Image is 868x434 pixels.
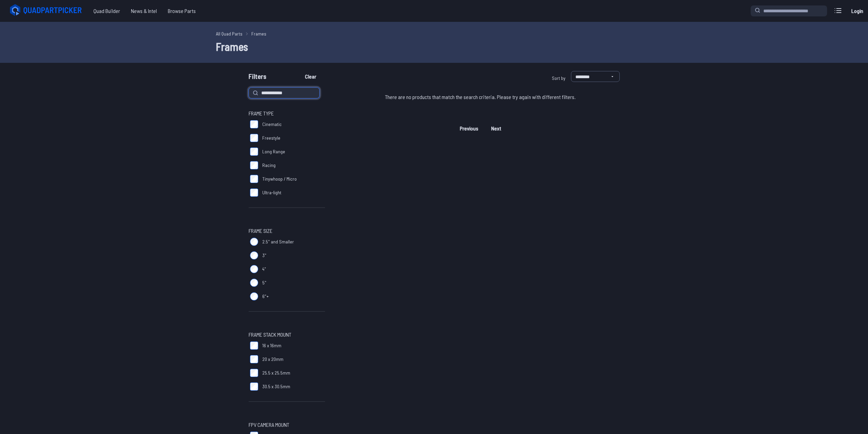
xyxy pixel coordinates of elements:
[571,71,620,82] select: Sort by
[262,266,266,272] span: 4"
[250,175,258,183] input: Tinywhoop / Micro
[250,188,258,197] input: Ultra-light
[250,292,258,300] input: 6"+
[251,30,266,37] a: Frames
[250,382,258,391] input: 30.5 x 30.5mm
[250,279,258,287] input: 5"
[249,109,274,117] span: Frame Type
[262,293,269,300] span: 6"+
[250,148,258,156] input: Long Range
[216,30,242,37] a: All Quad Parts
[299,71,322,82] button: Clear
[216,38,652,55] h1: Frames
[262,148,285,155] span: Long Range
[262,135,280,141] span: Freestyle
[250,369,258,377] input: 25.5 x 25.5mm
[250,134,258,142] input: Freestyle
[250,341,258,350] input: 16 x 16mm
[250,238,258,246] input: 2.5" and Smaller
[262,238,294,245] span: 2.5" and Smaller
[249,421,289,429] span: FPV Camera Mount
[849,4,865,18] a: Login
[250,120,258,128] input: Cinematic
[262,369,290,376] span: 25.5 x 25.5mm
[262,279,266,286] span: 5"
[262,383,290,390] span: 30.5 x 30.5mm
[249,227,273,235] span: Frame Size
[126,4,162,18] a: News & Intel
[262,342,281,349] span: 16 x 16mm
[250,355,258,363] input: 20 x 20mm
[262,176,297,182] span: Tinywhoop / Micro
[262,121,282,128] span: Cinematic
[341,87,620,107] div: There are no products that match the search criteria. Please try again with different filters.
[262,356,283,363] span: 20 x 20mm
[162,4,201,18] a: Browse Parts
[262,162,276,169] span: Racing
[250,251,258,260] input: 3"
[249,71,266,85] span: Filters
[250,265,258,273] input: 4"
[88,4,126,18] a: Quad Builder
[250,161,258,169] input: Racing
[552,75,565,81] span: Sort by
[262,252,266,259] span: 3"
[249,331,291,339] span: Frame Stack Mount
[262,189,281,196] span: Ultra-light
